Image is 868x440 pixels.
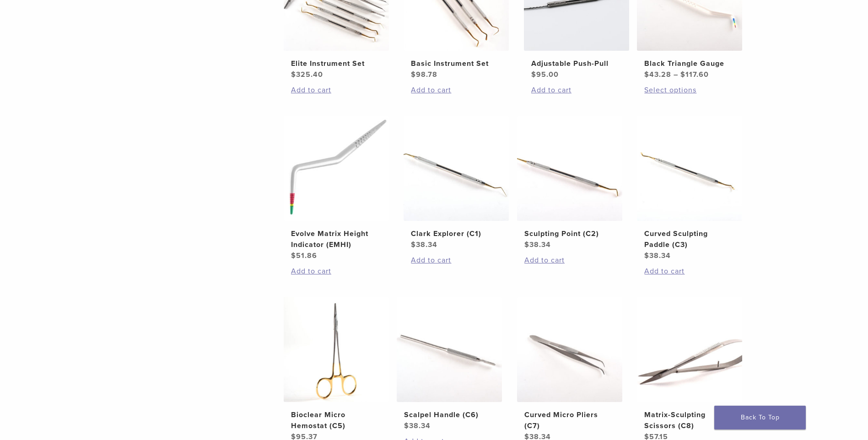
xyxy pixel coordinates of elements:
img: Evolve Matrix Height Indicator (EMHI) [284,116,389,221]
bdi: 95.00 [531,70,559,79]
bdi: 98.78 [411,70,437,79]
img: Matrix-Sculpting Scissors (C8) [637,297,742,402]
h2: Adjustable Push-Pull [531,58,622,69]
span: $ [411,70,416,79]
bdi: 51.86 [291,251,317,260]
h2: Scalpel Handle (C6) [404,409,495,420]
img: Bioclear Micro Hemostat (C5) [284,297,389,402]
span: $ [291,251,296,260]
bdi: 117.60 [680,70,709,79]
span: $ [644,251,649,260]
span: $ [644,70,649,79]
a: Curved Sculpting Paddle (C3)Curved Sculpting Paddle (C3) $38.34 [636,116,743,261]
img: Curved Sculpting Paddle (C3) [637,116,742,221]
span: – [674,70,678,79]
a: Clark Explorer (C1)Clark Explorer (C1) $38.34 [403,116,510,250]
img: Curved Micro Pliers (C7) [517,297,622,402]
h2: Sculpting Point (C2) [524,228,615,239]
a: Add to cart: “Basic Instrument Set” [411,85,501,96]
img: Sculpting Point (C2) [517,116,622,221]
bdi: 38.34 [524,240,551,249]
h2: Matrix-Sculpting Scissors (C8) [644,409,735,431]
a: Scalpel Handle (C6)Scalpel Handle (C6) $38.34 [396,297,503,431]
a: Add to cart: “Curved Sculpting Paddle (C3)” [644,266,735,277]
bdi: 38.34 [404,421,431,430]
a: Add to cart: “Elite Instrument Set” [291,85,382,96]
h2: Curved Micro Pliers (C7) [524,409,615,431]
a: Add to cart: “Clark Explorer (C1)” [411,255,501,266]
h2: Bioclear Micro Hemostat (C5) [291,409,382,431]
a: Sculpting Point (C2)Sculpting Point (C2) $38.34 [517,116,623,250]
a: Add to cart: “Evolve Matrix Height Indicator (EMHI)” [291,266,382,277]
h2: Clark Explorer (C1) [411,228,501,239]
span: $ [411,240,416,249]
span: $ [524,240,529,249]
bdi: 38.34 [644,251,671,260]
span: $ [531,70,536,79]
h2: Basic Instrument Set [411,58,501,69]
a: Add to cart: “Adjustable Push-Pull” [531,85,622,96]
h2: Evolve Matrix Height Indicator (EMHI) [291,228,382,250]
span: $ [404,421,409,430]
a: Select options for “Black Triangle Gauge” [644,85,735,96]
bdi: 43.28 [644,70,671,79]
bdi: 38.34 [411,240,437,249]
img: Scalpel Handle (C6) [397,297,502,402]
a: Add to cart: “Sculpting Point (C2)” [524,255,615,266]
h2: Elite Instrument Set [291,58,382,69]
h2: Curved Sculpting Paddle (C3) [644,228,735,250]
span: $ [291,70,296,79]
img: Clark Explorer (C1) [404,116,509,221]
a: Back To Top [714,406,806,429]
h2: Black Triangle Gauge [644,58,735,69]
span: $ [680,70,685,79]
bdi: 325.40 [291,70,323,79]
a: Evolve Matrix Height Indicator (EMHI)Evolve Matrix Height Indicator (EMHI) $51.86 [283,116,390,261]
